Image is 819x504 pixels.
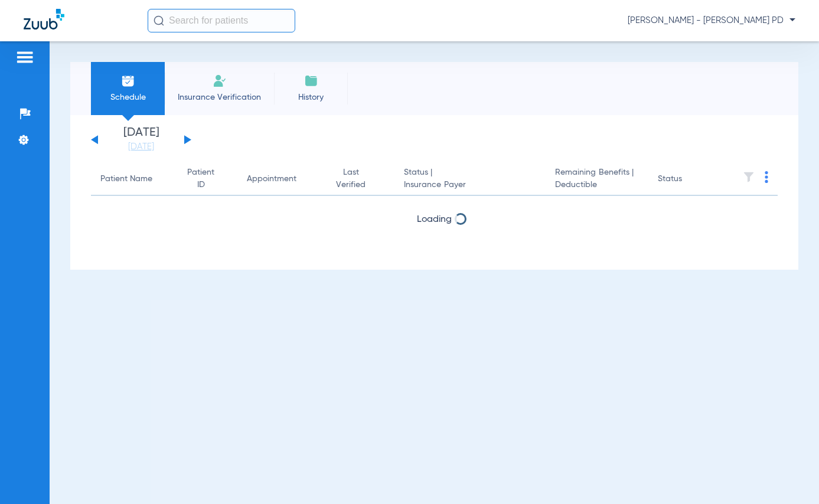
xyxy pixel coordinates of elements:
img: Zuub Logo [24,9,64,30]
a: [DATE] [106,141,177,153]
th: Status [648,163,728,196]
div: Patient Name [100,173,152,185]
span: Insurance Verification [174,91,265,103]
span: Schedule [100,91,156,103]
span: History [283,91,339,103]
img: group-dot-blue.svg [765,171,768,183]
span: [PERSON_NAME] - [PERSON_NAME] PD [628,15,795,27]
div: Last Verified [328,166,385,191]
img: hamburger-icon [15,50,34,64]
img: Schedule [121,74,135,88]
div: Patient ID [184,166,218,191]
div: Patient Name [100,173,165,185]
th: Status | [394,163,546,196]
input: Search for patients [148,9,295,32]
img: Search Icon [154,15,164,26]
li: [DATE] [106,127,177,153]
div: Appointment [247,173,309,185]
span: Insurance Payer [404,179,536,191]
div: Last Verified [328,166,374,191]
th: Remaining Benefits | [546,163,648,196]
img: History [304,74,318,88]
img: Manual Insurance Verification [213,74,227,88]
div: Patient ID [184,166,229,191]
img: filter.svg [743,171,755,183]
div: Appointment [247,173,296,185]
span: Loading [417,215,452,224]
span: Deductible [555,179,639,191]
